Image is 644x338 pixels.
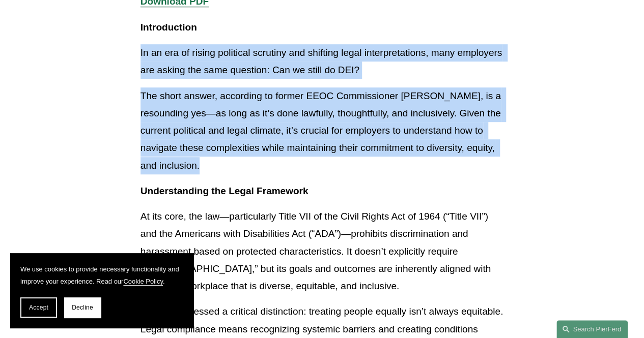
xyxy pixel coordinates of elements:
[123,278,163,285] a: Cookie Policy
[20,297,57,318] button: Accept
[20,263,183,287] p: We use cookies to provide necessary functionality and improve your experience. Read our .
[10,253,193,328] section: Cookie banner
[141,186,309,196] strong: Understanding the Legal Framework
[72,304,93,311] span: Decline
[141,208,503,295] p: At its core, the law—particularly Title VII of the Civil Rights Act of 1964 (“Title VII”) and the...
[29,304,48,311] span: Accept
[141,87,503,174] p: The short answer, according to former EEOC Commissioner [PERSON_NAME], is a resounding yes—as lon...
[64,297,101,318] button: Decline
[141,44,503,79] p: In an era of rising political scrutiny and shifting legal interpretations, many employers are ask...
[141,22,197,33] strong: Introduction
[556,320,628,338] a: Search this site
